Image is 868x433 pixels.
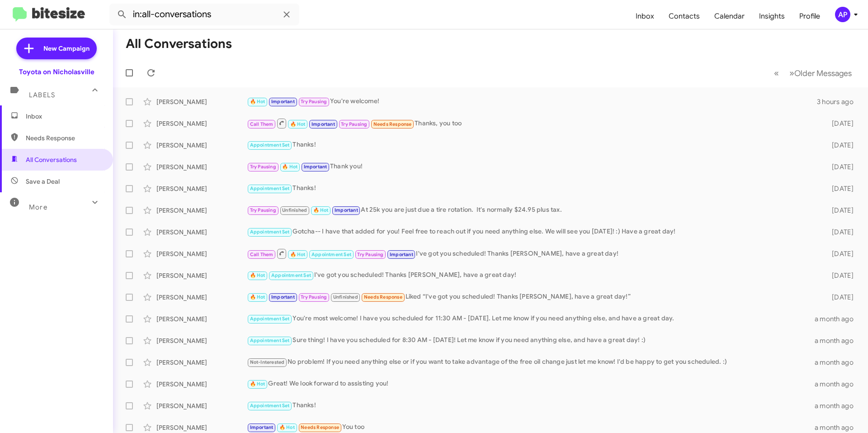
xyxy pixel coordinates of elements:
[250,121,274,127] span: Call Them
[661,3,707,29] a: Contacts
[313,207,329,213] span: 🔥 Hot
[156,249,247,258] div: [PERSON_NAME]
[815,314,861,324] div: a month ago
[290,252,306,257] span: 🔥 Hot
[156,119,247,128] div: [PERSON_NAME]
[156,228,247,237] div: [PERSON_NAME]
[335,207,358,213] span: Important
[333,294,358,300] span: Unfinished
[271,272,311,278] span: Appointment Set
[247,227,817,237] div: Gotcha-- I have that added for you! Feel free to reach out if you need anything else. We will see...
[357,252,383,257] span: Try Pausing
[290,121,306,127] span: 🔥 Hot
[19,67,94,76] div: Toyota on Nicholasville
[815,358,861,367] div: a month ago
[250,207,276,213] span: Try Pausing
[156,380,247,389] div: [PERSON_NAME]
[156,314,247,324] div: [PERSON_NAME]
[247,162,817,172] div: Thank you!
[769,64,857,82] nav: Page navigation example
[817,119,861,128] div: [DATE]
[282,164,297,170] span: 🔥 Hot
[109,4,299,25] input: Search
[156,162,247,171] div: [PERSON_NAME]
[784,64,857,82] button: Next
[817,271,861,280] div: [DATE]
[156,336,247,345] div: [PERSON_NAME]
[26,112,103,121] span: Inbox
[247,118,817,129] div: Thanks, you too
[250,316,290,322] span: Appointment Set
[247,292,817,302] div: Liked “I've got you scheduled! Thanks [PERSON_NAME], have a great day!”
[250,338,290,343] span: Appointment Set
[250,294,265,300] span: 🔥 Hot
[247,140,817,150] div: Thanks!
[250,229,290,235] span: Appointment Set
[156,423,247,432] div: [PERSON_NAME]
[707,3,752,29] a: Calendar
[794,68,852,78] span: Older Messages
[126,37,232,51] h1: All Conversations
[774,67,779,79] span: «
[304,164,327,170] span: Important
[789,67,794,79] span: »
[250,164,276,170] span: Try Pausing
[156,358,247,367] div: [PERSON_NAME]
[156,97,247,106] div: [PERSON_NAME]
[26,177,60,186] span: Save a Deal
[29,203,47,211] span: More
[301,99,327,105] span: Try Pausing
[817,162,861,171] div: [DATE]
[311,121,335,127] span: Important
[43,44,90,53] span: New Campaign
[247,205,817,215] div: At 25k you are just due a tire rotation. It's normally $24.95 plus tax.
[29,91,55,99] span: Labels
[817,141,861,150] div: [DATE]
[769,64,784,82] button: Previous
[156,271,247,280] div: [PERSON_NAME]
[156,293,247,302] div: [PERSON_NAME]
[752,3,792,29] a: Insights
[250,99,265,105] span: 🔥 Hot
[815,401,861,410] div: a month ago
[341,121,367,127] span: Try Pausing
[250,142,290,148] span: Appointment Set
[282,207,307,213] span: Unfinished
[301,424,339,430] span: Needs Response
[827,7,858,22] button: AP
[247,183,817,194] div: Thanks!
[247,270,817,281] div: I've got you scheduled! Thanks [PERSON_NAME], have a great day!
[247,335,815,346] div: Sure thing! I have you scheduled for 8:30 AM - [DATE]! Let me know if you need anything else, and...
[247,400,815,411] div: Thanks!
[247,422,815,433] div: You too
[628,3,661,29] a: Inbox
[271,294,295,300] span: Important
[16,38,97,59] a: New Campaign
[250,381,265,387] span: 🔥 Hot
[815,336,861,345] div: a month ago
[250,424,274,430] span: Important
[835,7,850,22] div: AP
[247,314,815,324] div: You're most welcome! I have you scheduled for 11:30 AM - [DATE]. Let me know if you need anything...
[817,293,861,302] div: [DATE]
[250,359,285,365] span: Not-Interested
[250,272,265,278] span: 🔥 Hot
[26,155,77,164] span: All Conversations
[250,252,274,257] span: Call Them
[390,252,413,257] span: Important
[817,206,861,215] div: [DATE]
[250,186,290,191] span: Appointment Set
[247,357,815,367] div: No problem! If you need anything else or if you want to take advantage of the free oil change jus...
[815,423,861,432] div: a month ago
[247,96,817,107] div: You're welcome!
[250,403,290,409] span: Appointment Set
[156,141,247,150] div: [PERSON_NAME]
[817,97,861,106] div: 3 hours ago
[271,99,295,105] span: Important
[815,380,861,389] div: a month ago
[301,294,327,300] span: Try Pausing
